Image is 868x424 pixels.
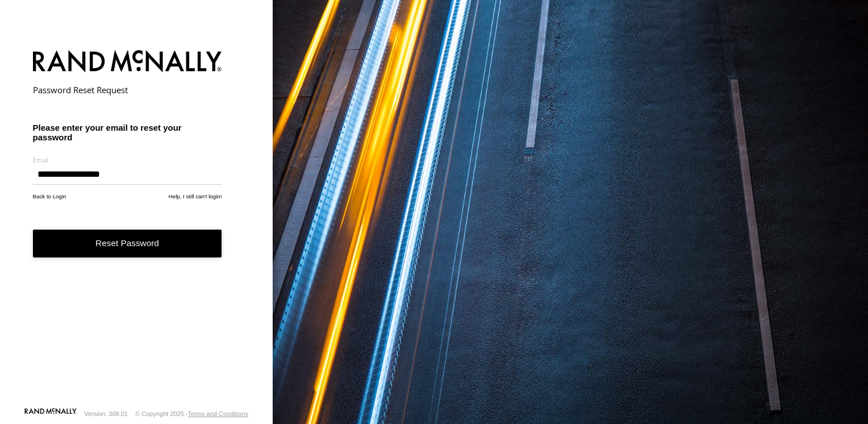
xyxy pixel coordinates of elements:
[33,84,222,95] h2: Password Reset Request
[169,193,222,199] a: Help, I still can't login!
[135,410,248,417] div: © Copyright 2025 -
[85,410,128,417] div: Version: 308.01
[33,193,66,199] a: Back to Login
[188,410,248,417] a: Terms and Conditions
[33,48,222,77] img: Rand McNally
[33,156,222,164] label: Email
[24,408,77,419] a: Visit our Website
[33,230,222,257] button: Reset Password
[33,123,222,142] h3: Please enter your email to reset your password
